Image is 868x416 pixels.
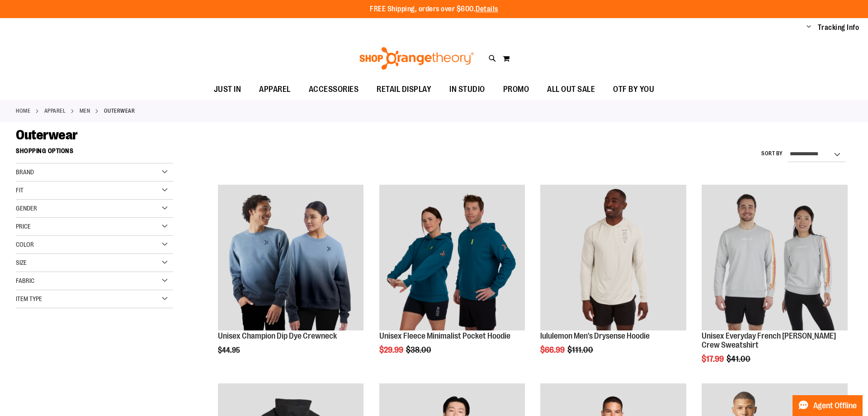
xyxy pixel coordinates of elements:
[16,205,37,212] span: Gender
[702,185,848,332] a: Product image for Unisex Everyday French Terry Crew Sweatshirt
[613,79,654,100] span: OTF BY YOU
[104,107,135,115] strong: Outerwear
[818,23,859,33] a: Tracking Info
[702,185,848,331] img: Product image for Unisex Everyday French Terry Crew Sweatshirt
[377,79,431,100] span: RETAIL DISPLAY
[370,4,498,14] p: FREE Shipping, orders over $600.
[449,79,485,100] span: IN STUDIO
[214,79,241,100] span: JUST IN
[476,5,498,13] a: Details
[540,185,686,332] a: Product image for lululemon Mens Drysense Hoodie Bone
[218,346,241,354] span: $44.95
[604,79,663,100] a: OTF BY YOU
[16,143,173,163] strong: Shopping Options
[761,150,783,158] label: Sort By
[379,185,525,332] a: Unisex Fleece Minimalist Pocket Hoodie
[16,107,30,115] a: Home
[309,79,359,100] span: ACCESSORIES
[16,182,173,200] div: Fit
[16,186,24,194] span: Fit
[494,79,538,100] a: PROMO
[358,47,475,70] img: Shop Orangetheory
[368,79,440,100] a: RETAIL DISPLAY
[16,127,78,143] span: Outerwear
[536,180,691,378] div: product
[547,79,595,100] span: ALL OUT SALE
[16,295,42,302] span: Item Type
[44,107,66,115] a: APPAREL
[218,185,364,331] img: Unisex Champion Dip Dye Crewneck
[379,345,405,354] span: $29.99
[300,79,368,100] a: ACCESSORIES
[726,354,752,363] span: $41.00
[16,241,34,248] span: Color
[702,331,836,349] a: Unisex Everyday French [PERSON_NAME] Crew Sweatshirt
[218,331,337,340] a: Unisex Champion Dip Dye Crewneck
[406,345,433,354] span: $38.00
[567,345,594,354] span: $111.00
[793,395,863,416] button: Agent Offline
[16,277,34,284] span: Fabric
[16,290,173,308] div: Item Type
[16,200,173,218] div: Gender
[16,259,27,266] span: Size
[697,180,852,387] div: product
[440,79,494,100] a: IN STUDIO
[379,331,510,340] a: Unisex Fleece Minimalist Pocket Hoodie
[16,163,173,182] div: Brand
[218,185,364,332] a: Unisex Champion Dip Dye Crewneck
[80,107,90,115] a: MEN
[250,79,300,100] a: APPAREL
[205,79,250,100] a: JUST IN
[375,180,530,378] div: product
[16,236,173,254] div: Color
[213,180,368,378] div: product
[540,185,686,331] img: Product image for lululemon Mens Drysense Hoodie Bone
[540,345,566,354] span: $66.99
[16,254,173,272] div: Size
[16,223,31,230] span: Price
[16,168,34,176] span: Brand
[702,354,725,363] span: $17.99
[807,23,811,32] button: Account menu
[540,331,650,340] a: lululemon Men's Drysense Hoodie
[16,272,173,290] div: Fabric
[16,218,173,236] div: Price
[503,79,529,100] span: PROMO
[379,185,525,331] img: Unisex Fleece Minimalist Pocket Hoodie
[538,79,604,100] a: ALL OUT SALE
[259,79,291,100] span: APPAREL
[813,402,857,410] span: Agent Offline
